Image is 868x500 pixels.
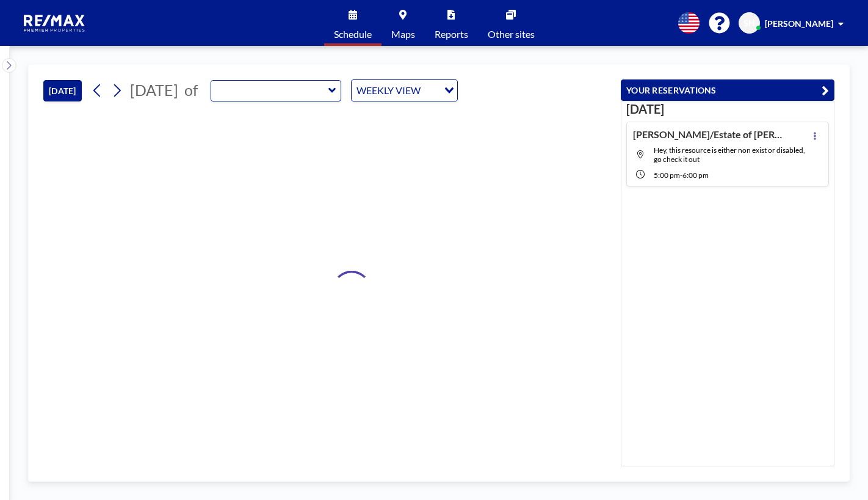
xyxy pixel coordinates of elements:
[626,101,829,117] h3: [DATE]
[680,171,682,180] span: -
[435,29,468,39] span: Reports
[765,18,833,29] span: [PERSON_NAME]
[621,79,834,101] button: YOUR RESERVATIONS
[424,83,437,98] input: Search for option
[654,145,805,164] span: Hey, this resource is either non exist or disabled, go check it out
[130,81,178,99] span: [DATE]
[334,29,372,39] span: Schedule
[354,83,423,98] span: WEEKLY VIEW
[184,81,198,100] span: of
[488,29,535,39] span: Other sites
[43,80,82,101] button: [DATE]
[20,11,90,35] img: organization-logo
[743,18,755,29] span: SH
[654,171,680,180] span: 5:00 PM
[352,80,457,101] div: Search for option
[391,29,415,39] span: Maps
[682,171,709,180] span: 6:00 PM
[633,128,786,141] h4: [PERSON_NAME]/Estate of [PERSON_NAME]-[STREET_ADDRESS] Tompkins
